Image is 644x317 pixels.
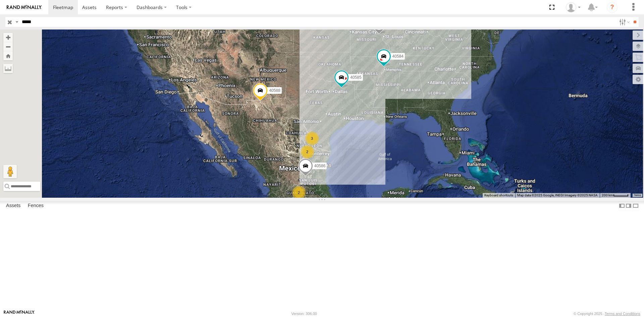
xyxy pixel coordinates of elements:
[619,201,625,211] label: Dock Summary Table to the Left
[269,88,280,93] span: 40588
[574,312,640,316] div: © Copyright 2025 -
[625,201,632,211] label: Dock Summary Table to the Right
[3,165,17,178] button: Drag Pegman onto the map to open Street View
[392,54,404,59] span: 40584
[3,42,13,51] button: Zoom out
[24,201,47,211] label: Fences
[633,75,644,84] label: Map Settings
[632,201,639,211] label: Hide Summary Table
[301,145,314,158] div: 2
[4,310,35,317] a: Visit our Website
[600,193,631,198] button: Map Scale: 200 km per 42 pixels
[484,193,513,198] button: Keyboard shortcuts
[292,186,306,199] div: 2
[607,2,618,13] i: ?
[3,33,13,42] button: Zoom in
[3,51,13,60] button: Zoom Home
[602,193,613,197] span: 200 km
[350,75,361,80] span: 40585
[3,64,13,73] label: Measure
[14,17,19,27] label: Search Query
[314,163,325,168] span: 40586
[616,17,631,27] label: Search Filter Options
[563,2,583,12] div: Juan Lopez
[7,5,42,10] img: rand-logo.svg
[305,132,319,145] div: 3
[517,193,598,197] span: Map data ©2025 Google, INEGI Imagery ©2025 NASA
[3,201,24,211] label: Assets
[605,312,640,316] a: Terms and Conditions
[634,194,641,196] a: Terms (opens in new tab)
[291,312,317,316] div: Version: 306.00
